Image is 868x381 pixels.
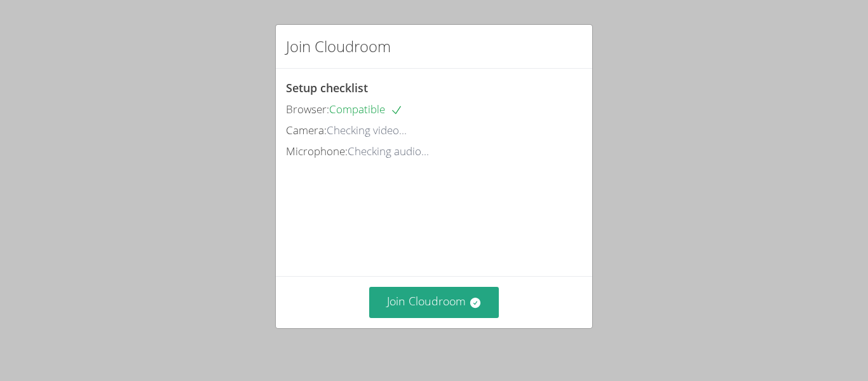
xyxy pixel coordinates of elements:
[286,144,348,158] span: Microphone:
[286,35,391,58] h2: Join Cloudroom
[348,144,429,158] span: Checking audio...
[286,80,368,95] span: Setup checklist
[329,102,403,116] span: Compatible
[286,123,327,137] span: Camera:
[369,287,499,318] button: Join Cloudroom
[286,102,329,116] span: Browser:
[327,123,407,137] span: Checking video...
